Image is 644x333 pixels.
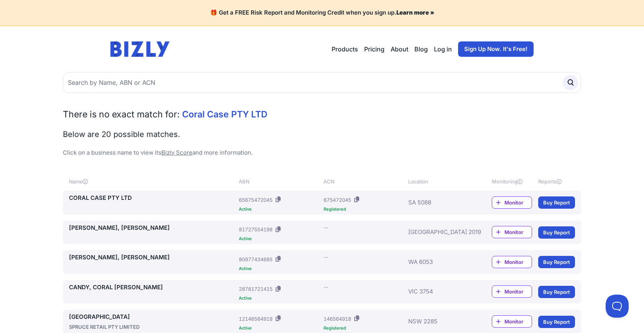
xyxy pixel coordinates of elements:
div: Registered [324,207,405,211]
a: Buy Report [538,196,575,209]
a: Sign Up Now. It's Free! [458,41,534,57]
p: Click on a business name to view its and more information. [63,148,581,157]
div: -- [324,283,328,291]
div: Active [239,296,320,300]
div: Registered [324,326,405,330]
a: Monitor [492,196,532,209]
a: CORAL CASE PTY LTD [69,194,236,203]
a: [GEOGRAPHIC_DATA] [69,313,236,321]
div: 146564918 [324,315,351,323]
div: WA 6053 [408,253,469,271]
div: -- [324,253,328,261]
div: SA 5088 [408,194,469,211]
div: -- [324,224,328,231]
button: Products [332,45,358,54]
div: Name [69,178,236,185]
a: Blog [414,45,428,54]
span: There is no exact match for: [63,109,180,120]
a: Monitor [492,315,532,328]
a: Buy Report [538,226,575,239]
a: Buy Report [538,286,575,298]
a: Monitor [492,256,532,268]
div: Location [408,178,469,185]
div: 81727554198 [239,226,273,233]
div: ACN [324,178,405,185]
div: Reports [538,178,575,185]
a: About [391,45,408,54]
div: 80977434685 [239,256,273,263]
div: Active [239,207,320,211]
span: Coral Case PTY LTD [182,109,268,120]
a: [PERSON_NAME], [PERSON_NAME] [69,224,236,232]
span: Monitor [504,258,532,266]
input: Search by Name, ABN or ACN [63,72,581,93]
span: Monitor [504,228,532,236]
div: ABN [239,178,320,185]
a: Bizly Score [161,149,192,156]
span: Monitor [504,199,532,206]
span: Monitor [504,318,532,325]
a: [PERSON_NAME], [PERSON_NAME] [69,253,236,262]
div: Active [239,326,320,330]
h4: 🎁 Get a FREE Risk Report and Monitoring Credit when you sign up. [9,9,635,16]
a: Buy Report [538,256,575,268]
a: Log in [434,45,452,54]
a: CANDY, CORAL [PERSON_NAME] [69,283,236,292]
div: 12146564918 [239,315,273,323]
div: Active [239,237,320,241]
a: Monitor [492,226,532,238]
div: [GEOGRAPHIC_DATA] 2019 [408,224,469,241]
div: 28781721415 [239,285,273,293]
a: Pricing [364,45,384,54]
a: Buy Report [538,316,575,328]
div: Monitoring [492,178,532,185]
div: 65675472045 [239,196,273,204]
div: VIC 3754 [408,283,469,301]
iframe: Toggle Customer Support [606,295,629,318]
span: Below are 20 possible matches. [63,130,180,139]
a: Monitor [492,285,532,298]
div: SPRUCE RETAIL PTY LIMITED [69,323,236,331]
a: Learn more » [396,9,434,16]
span: Monitor [504,288,532,295]
div: Active [239,267,320,271]
div: 675472045 [324,196,351,204]
div: NSW 2285 [408,313,469,331]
